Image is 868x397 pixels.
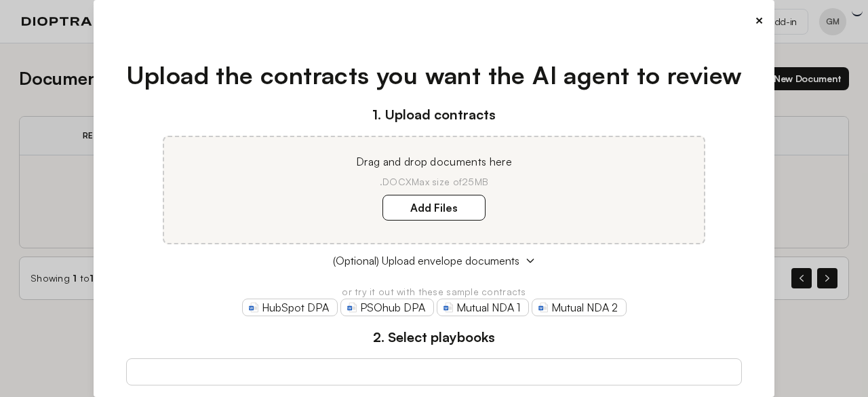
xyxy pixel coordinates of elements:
[340,299,434,316] a: PSOhub DPA
[242,299,338,316] a: HubSpot DPA
[437,299,529,316] a: Mutual NDA 1
[180,153,688,170] p: Drag and drop documents here
[126,285,743,299] p: or try it out with these sample contracts
[126,252,743,269] button: (Optional) Upload envelope documents
[532,299,627,316] a: Mutual NDA 2
[180,175,688,189] p: .DOCX Max size of 25MB
[126,57,743,94] h1: Upload the contracts you want the AI agent to review
[333,252,519,269] span: (Optional) Upload envelope documents
[382,195,486,221] label: Add Files
[126,327,743,347] h3: 2. Select playbooks
[126,105,743,125] h3: 1. Upload contracts
[755,11,764,30] button: ×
